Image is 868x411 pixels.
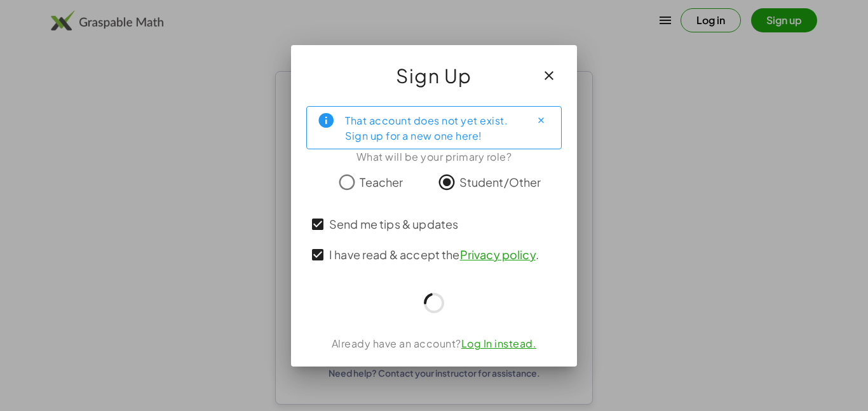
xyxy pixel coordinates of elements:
div: That account does not yet exist. Sign up for a new one here! [345,112,520,144]
a: Privacy policy [460,247,536,262]
span: Send me tips & updates [329,215,458,232]
span: Sign Up [396,60,472,91]
button: Close [531,111,551,131]
div: Already have an account? [306,336,562,351]
span: Student/Other [459,173,541,191]
span: I have read & accept the . [329,246,539,263]
div: What will be your primary role? [306,149,562,165]
span: Teacher [360,173,403,191]
a: Log In instead. [461,337,537,350]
